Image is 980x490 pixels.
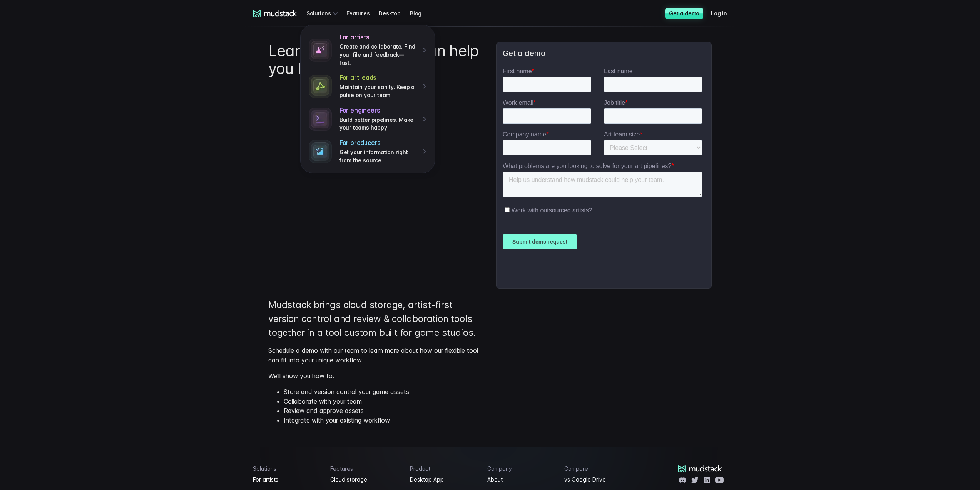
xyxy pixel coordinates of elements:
li: Integrate with your existing workflow [284,416,485,425]
img: stylized terminal icon [309,108,332,131]
a: For artistsCreate and collaborate. Find your file and feedback— fast. [305,30,430,70]
h3: Get a demo [503,49,705,58]
h1: Learn how mudstack can help you build games faster. [268,42,484,77]
a: mudstack logo [253,10,297,17]
p: Mudstack brings cloud storage, artist-first version control and review & collaboration tools toge... [268,298,485,340]
p: Create and collaborate. Find your file and feedback— fast. [339,43,417,67]
iframe: Form 3 [503,67,705,282]
h4: Product [410,465,478,472]
li: Collaborate with your team [284,397,485,406]
p: Get your information right from the source. [339,148,417,164]
a: Get a demo [665,8,703,19]
li: Review and approve assets [284,406,485,416]
h4: For art leads [339,74,417,82]
a: mudstack logo [678,465,722,472]
a: vs Google Drive [564,475,632,484]
img: spray paint icon [309,39,332,62]
img: connected dots icon [309,75,332,98]
a: Desktop [379,6,410,20]
li: Store and version control your game assets [284,387,485,397]
img: stylized terminal icon [309,140,332,163]
h4: Company [487,465,555,472]
iframe: YouTube video player [268,87,484,208]
div: Solutions [306,6,340,20]
a: Log in [711,6,736,20]
h4: Compare [564,465,632,472]
a: Cloud storage [330,475,401,484]
p: We'll show you how to: [268,371,485,425]
a: Features [346,6,379,20]
a: For artists [253,475,321,484]
h4: For producers [339,139,417,147]
p: Schedule a demo with our team to learn more about how our flexible tool can fit into your unique ... [268,346,485,365]
a: About [487,475,555,484]
h4: Features [330,465,401,472]
a: For engineersBuild better pipelines. Make your teams happy. [305,103,430,135]
p: Build better pipelines. Make your teams happy. [339,116,417,132]
a: For art leadsMaintain your sanity. Keep a pulse on your team. [305,70,430,103]
h4: For engineers [339,106,417,115]
h4: Solutions [253,465,321,472]
p: Maintain your sanity. Keep a pulse on your team. [339,83,417,99]
a: For producersGet your information right from the source. [305,135,430,168]
h4: For artists [339,33,417,41]
a: Desktop App [410,475,478,484]
a: Blog [410,6,431,20]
